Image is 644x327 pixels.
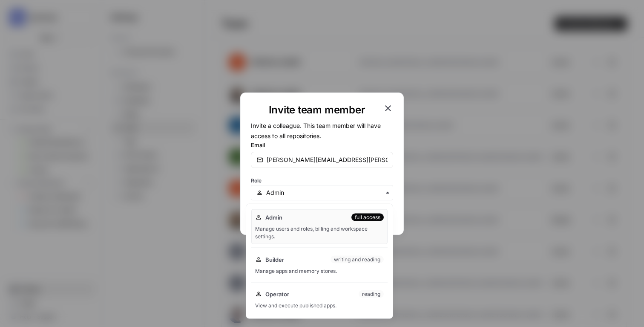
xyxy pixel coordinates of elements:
[265,290,289,298] span: Operator
[251,103,383,117] h1: Invite team member
[359,290,384,298] div: reading
[251,177,262,184] span: Role
[265,255,284,264] span: Builder
[251,122,381,139] span: Invite a colleague. This team member will have access to all repositories.
[255,267,384,275] div: Manage apps and memory stores.
[251,141,393,149] label: Email
[255,225,384,240] div: Manage users and roles, billing and workspace settings.
[351,214,384,221] div: full access
[267,156,388,164] input: email@company.com
[331,256,384,263] div: writing and reading
[266,188,388,197] input: Admin
[255,302,384,310] div: View and execute published apps.
[265,213,282,222] span: Admin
